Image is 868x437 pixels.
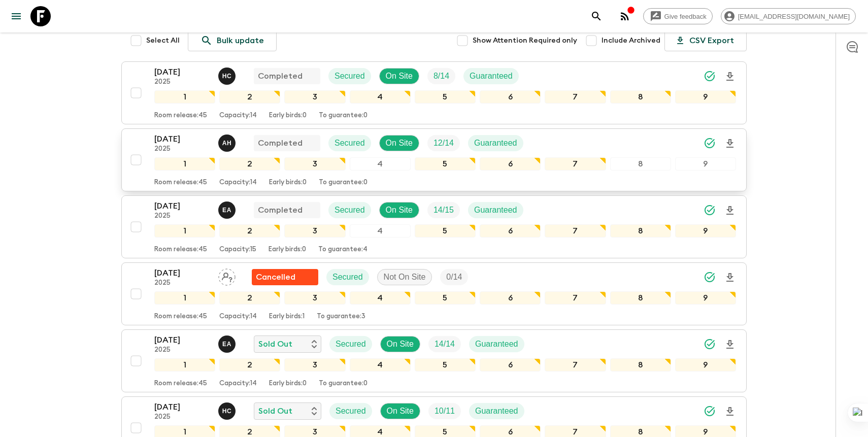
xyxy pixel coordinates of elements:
[154,133,210,145] p: [DATE]
[154,157,215,171] div: 1
[317,313,365,321] p: To guarantee: 3
[154,90,215,104] div: 1
[545,224,606,238] div: 7
[258,405,292,417] p: Sold Out
[319,179,368,187] p: To guarantee: 0
[545,291,606,305] div: 7
[154,358,215,372] div: 1
[258,204,303,216] p: Completed
[284,291,345,305] div: 3
[328,135,371,151] div: Secured
[350,90,411,104] div: 4
[386,137,413,149] p: On Site
[219,179,257,187] p: Capacity: 14
[704,204,716,216] svg: Synced Successfully
[219,246,256,254] p: Capacity: 15
[284,157,345,171] div: 3
[219,358,280,372] div: 2
[704,137,716,149] svg: Synced Successfully
[415,157,476,171] div: 5
[222,407,232,415] p: H C
[256,271,295,283] p: Cancelled
[146,36,180,46] span: Select All
[121,262,747,325] button: [DATE]2025Assign pack leaderFlash Pack cancellationSecuredNot On SiteTrip Fill123456789Room relea...
[386,204,413,216] p: On Site
[269,246,306,254] p: Early birds: 0
[470,70,513,82] p: Guaranteed
[473,36,577,46] span: Show Attention Required only
[721,8,856,24] div: [EMAIL_ADDRESS][DOMAIN_NAME]
[121,128,747,191] button: [DATE]2025Alejandro HuamboCompletedSecuredOn SiteTrip FillGuaranteed123456789Room release:45Capac...
[154,380,207,388] p: Room release: 45
[218,339,238,347] span: Ernesto Andrade
[222,340,231,348] p: E A
[154,334,210,346] p: [DATE]
[335,204,365,216] p: Secured
[154,279,210,287] p: 2025
[121,329,747,392] button: [DATE]2025Ernesto AndradeSold OutSecuredOn SiteTrip FillGuaranteed123456789Room release:45Capacit...
[724,406,736,418] svg: Download Onboarding
[329,336,372,352] div: Secured
[380,336,420,352] div: On Site
[252,269,318,285] div: Flash Pack cancellation
[610,157,671,171] div: 8
[433,70,449,82] p: 8 / 14
[284,90,345,104] div: 3
[610,90,671,104] div: 8
[480,157,541,171] div: 6
[154,179,207,187] p: Room release: 45
[121,61,747,124] button: [DATE]2025Hector Carillo CompletedSecuredOn SiteTrip FillGuaranteed123456789Room release:45Capaci...
[675,90,736,104] div: 9
[379,202,419,218] div: On Site
[154,267,210,279] p: [DATE]
[475,405,518,417] p: Guaranteed
[219,112,257,120] p: Capacity: 14
[675,157,736,171] div: 9
[724,71,736,83] svg: Download Onboarding
[218,205,238,213] span: Ernesto Andrade
[328,68,371,84] div: Secured
[218,272,236,280] span: Assign pack leader
[154,413,210,421] p: 2025
[332,271,363,283] p: Secured
[379,68,419,84] div: On Site
[319,380,368,388] p: To guarantee: 0
[154,346,210,354] p: 2025
[545,358,606,372] div: 7
[380,403,420,419] div: On Site
[217,35,264,47] p: Bulk update
[427,135,460,151] div: Trip Fill
[269,313,305,321] p: Early birds: 1
[610,291,671,305] div: 8
[545,157,606,171] div: 7
[350,358,411,372] div: 4
[480,358,541,372] div: 6
[602,36,660,46] span: Include Archived
[154,200,210,212] p: [DATE]
[219,90,280,104] div: 2
[154,246,207,254] p: Room release: 45
[335,137,365,149] p: Secured
[218,71,238,79] span: Hector Carillo
[188,30,277,51] a: Bulk update
[258,338,292,350] p: Sold Out
[643,8,713,24] a: Give feedback
[377,269,432,285] div: Not On Site
[350,224,411,238] div: 4
[675,291,736,305] div: 9
[219,157,280,171] div: 2
[427,68,455,84] div: Trip Fill
[675,224,736,238] div: 9
[154,212,210,220] p: 2025
[387,338,414,350] p: On Site
[586,6,607,26] button: search adventures
[474,137,517,149] p: Guaranteed
[218,335,238,353] button: EA
[433,137,454,149] p: 12 / 14
[284,224,345,238] div: 3
[386,70,413,82] p: On Site
[350,157,411,171] div: 4
[724,339,736,351] svg: Download Onboarding
[154,78,210,86] p: 2025
[724,205,736,217] svg: Download Onboarding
